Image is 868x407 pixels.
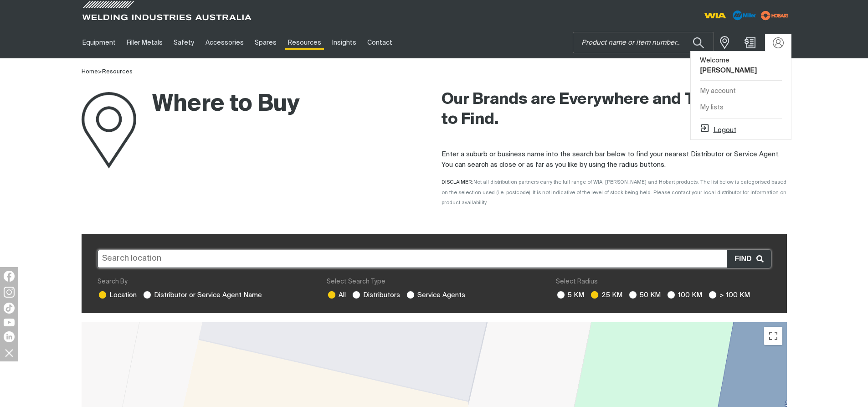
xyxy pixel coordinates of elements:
button: Toggle fullscreen view [764,327,782,345]
img: Instagram [4,287,15,298]
div: Select Search Type [327,277,541,287]
img: Facebook [4,271,15,282]
img: hide socials [1,345,17,361]
label: Service Agents [406,292,465,299]
a: Resources [282,27,326,58]
button: Logout [700,123,736,134]
input: Product name or item number... [573,32,714,53]
span: Welcome [700,57,757,74]
nav: Main [77,27,613,58]
p: Enter a suburb or business name into the search bar below to find your nearest Distributor or Ser... [442,149,787,170]
img: TikTok [4,303,15,314]
div: Search By [98,277,312,287]
label: Location [98,292,137,299]
label: 50 KM [628,292,661,299]
label: 25 KM [590,292,622,299]
label: 100 KM [666,292,702,299]
a: Insights [327,27,362,58]
h1: Where to Buy [82,90,300,119]
label: 5 KM [556,292,584,299]
input: Search location [98,250,771,268]
label: Distributors [351,292,400,299]
span: Not all distribution partners carry the full range of WIA, [PERSON_NAME] and Hobart products. The... [442,180,786,205]
a: Resources [102,69,133,75]
img: LinkedIn [4,331,15,342]
a: Accessories [200,27,249,58]
span: > [98,69,102,75]
a: My account [691,83,791,100]
a: Safety [168,27,200,58]
a: Spares [249,27,282,58]
div: Select Radius [556,277,770,287]
label: > 100 KM [708,292,750,299]
a: Equipment [77,27,121,58]
a: Home [82,69,98,75]
a: Shopping cart (0 product(s)) [743,37,757,48]
img: miller [758,9,791,22]
b: [PERSON_NAME] [700,67,757,74]
button: Find [727,250,770,268]
span: DISCLAIMER: [442,180,786,205]
h2: Our Brands are Everywhere and They're Easy to Find. [442,90,787,130]
img: YouTube [4,319,15,326]
a: Filler Metals [121,27,168,58]
a: Contact [362,27,398,58]
button: Search products [683,32,714,53]
span: Find [734,253,756,265]
a: My lists [691,99,791,116]
label: All [327,292,346,299]
label: Distributor or Service Agent Name [142,292,262,299]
